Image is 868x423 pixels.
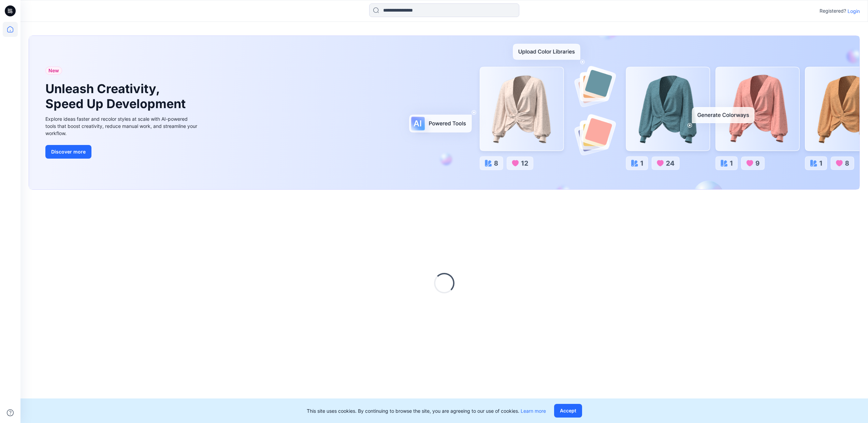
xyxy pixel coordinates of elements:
[45,82,189,111] h1: Unleash Creativity, Speed Up Development
[48,67,59,75] span: New
[45,145,199,159] a: Discover more
[848,8,860,15] p: Login
[45,145,91,159] button: Discover more
[45,115,199,137] div: Explore ideas faster and recolor styles at scale with AI-powered tools that boost creativity, red...
[554,404,582,418] button: Accept
[307,407,546,414] p: This site uses cookies. By continuing to browse the site, you are agreeing to our use of cookies.
[521,408,546,414] a: Learn more
[820,7,846,15] p: Registered?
